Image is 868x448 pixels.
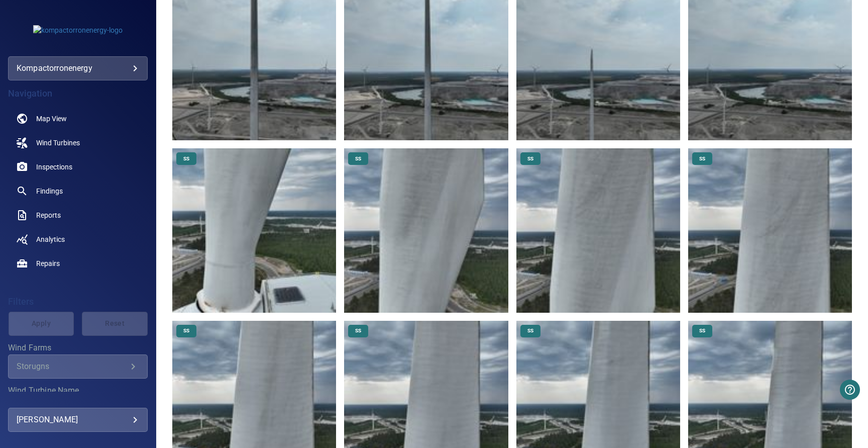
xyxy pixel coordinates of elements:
[8,227,148,251] a: analytics noActive
[8,56,148,80] div: kompactorronenergy
[8,354,148,379] div: Wind Farms
[521,327,539,334] span: SS
[8,88,148,99] h4: Navigation
[349,155,367,162] span: SS
[521,155,539,162] span: SS
[17,412,139,428] div: [PERSON_NAME]
[8,155,148,179] a: inspections noActive
[693,327,711,334] span: SS
[8,387,148,395] label: Wind Turbine Name
[8,297,148,307] h4: Filters
[36,258,60,268] span: Repairs
[36,138,80,148] span: Wind Turbines
[8,203,148,227] a: reports noActive
[36,162,72,172] span: Inspections
[349,327,367,334] span: SS
[177,155,195,162] span: SS
[8,344,148,352] label: Wind Farms
[8,131,148,155] a: windturbines noActive
[8,251,148,276] a: repairs noActive
[36,186,63,196] span: Findings
[8,107,148,131] a: map noActive
[17,362,127,371] div: Storugns
[36,210,61,220] span: Reports
[693,155,711,162] span: SS
[177,327,195,334] span: SS
[33,25,123,35] img: kompactorronenergy-logo
[36,234,65,244] span: Analytics
[17,60,139,76] div: kompactorronenergy
[36,114,67,124] span: Map View
[8,179,148,203] a: findings noActive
